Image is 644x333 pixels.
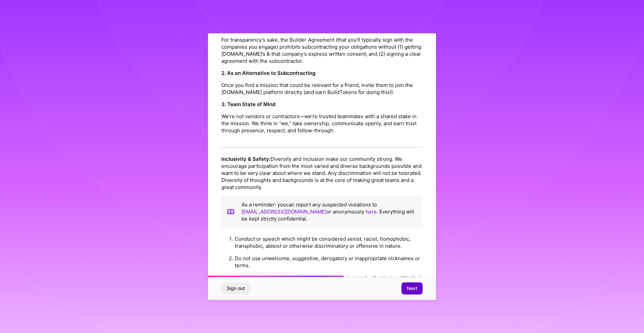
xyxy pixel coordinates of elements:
[221,82,423,96] p: Once you find a mission that could be relevant for a friend, invite them to join the [DOMAIN_NAME...
[235,252,423,272] li: Do not use unwelcome, suggestive, derogatory or inappropriate nicknames or terms.
[227,285,245,292] span: Sign out
[235,272,423,284] li: Do not show disrespect towards others (jokes, innuendo, dismissive attitudes).
[401,282,423,294] button: Next
[221,36,423,64] p: For transparency’s sake, the Builder Agreement (that you’ll typically sign with the companies you...
[221,70,315,76] strong: 2. As an Alternative to Subcontracting
[241,201,417,222] p: As a reminder: you can report any suspected violations to or anonymously . Everything will be kep...
[221,282,250,294] button: Sign out
[235,233,423,252] li: Conduct or speech which might be considered sexist, racist, homophobic, transphobic, ableist or o...
[241,208,326,215] a: [EMAIL_ADDRESS][DOMAIN_NAME]
[221,156,270,162] strong: Inclusivity & Safety:
[221,155,423,191] p: Diversity and inclusion make our community strong. We encourage participation from the most varie...
[407,285,417,292] span: Next
[227,201,235,222] img: book icon
[366,208,377,215] a: here
[221,101,275,107] strong: 3. Team State of Mind
[221,113,423,134] p: We’re not vendors or contractors—we’re trusted teammates with a shared stake in the mission. We t...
